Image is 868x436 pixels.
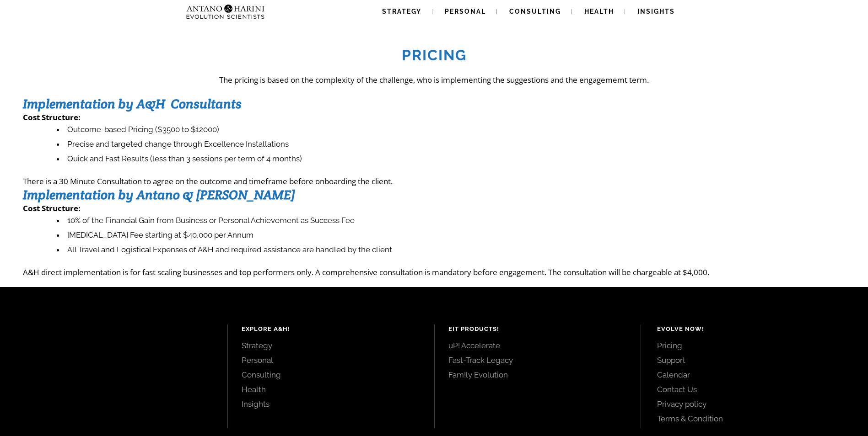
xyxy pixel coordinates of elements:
[448,370,627,380] a: Fam!ly Evolution
[242,370,421,380] a: Consulting
[402,47,467,64] strong: Pricing
[242,384,421,394] a: Health
[448,340,627,351] a: uP! Accelerate
[23,203,81,213] strong: Cost Structure:
[23,267,845,277] p: A&H direct implementation is for fast scaling businesses and top performers only. A comprehensive...
[448,355,627,365] a: Fast-Track Legacy
[242,399,421,409] a: Insights
[57,152,845,166] li: Quick and Fast Results (less than 3 sessions per term of 4 months)
[57,243,845,257] li: All Travel and Logistical Expenses of A&H and required assistance are handled by the client
[657,370,847,380] a: Calendar
[637,8,675,15] span: Insights
[448,324,627,334] h4: EIT Products!
[584,8,614,15] span: Health
[242,340,421,351] a: Strategy
[509,8,561,15] span: Consulting
[242,355,421,365] a: Personal
[23,74,845,85] p: The pricing is based on the complexity of the challenge, who is implementing the suggestions and ...
[657,324,847,334] h4: Evolve Now!
[657,355,847,365] a: Support
[657,414,847,424] a: Terms & Condition
[382,8,421,15] span: Strategy
[657,384,847,394] a: Contact Us
[23,96,242,112] strong: Implementation by A&H Consultants
[657,399,847,409] a: Privacy policy
[23,112,78,122] strong: Cost Structure
[57,122,845,137] li: Outcome-based Pricing ($3500 to $12000)
[57,213,845,228] li: 10% of the Financial Gain from Business or Personal Achievement as Success Fee
[242,324,421,334] h4: Explore A&H!
[57,228,845,243] li: [MEDICAL_DATA] Fee starting at $40,000 per Annum
[57,137,845,152] li: Precise and targeted change through Excellence Installations
[23,186,295,203] strong: Implementation by Antano & [PERSON_NAME]
[657,340,847,351] a: Pricing
[78,112,81,122] strong: :
[445,8,486,15] span: Personal
[23,176,845,186] p: There is a 30 Minute Consultation to agree on the outcome and timeframe before onboarding the cli...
